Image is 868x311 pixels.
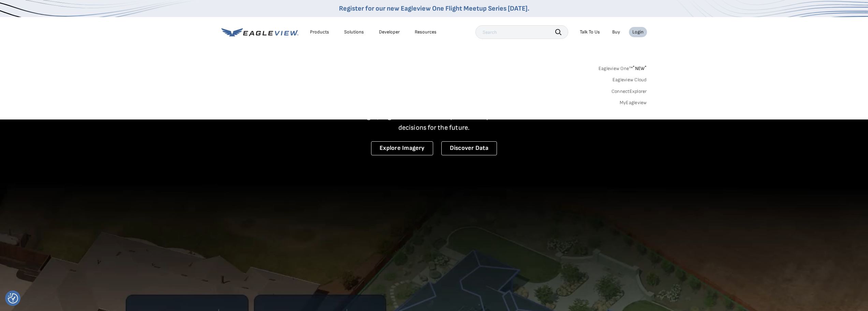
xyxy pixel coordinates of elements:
span: NEW [633,66,647,71]
div: Resources [415,29,437,35]
div: Login [632,29,644,35]
input: Search [475,25,568,39]
a: Eagleview Cloud [613,77,647,83]
a: Developer [379,29,400,35]
img: Revisit consent button [8,293,18,303]
button: Consent Preferences [8,293,18,303]
a: Eagleview One™*NEW* [599,63,647,71]
a: Buy [612,29,620,35]
a: ConnectExplorer [612,88,647,95]
a: MyEagleview [620,100,647,106]
a: Discover Data [441,141,497,155]
div: Products [310,29,329,35]
a: Explore Imagery [371,141,433,155]
a: Register for our new Eagleview One Flight Meetup Series [DATE]. [339,4,529,13]
div: Talk To Us [580,29,600,35]
div: Solutions [344,29,364,35]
